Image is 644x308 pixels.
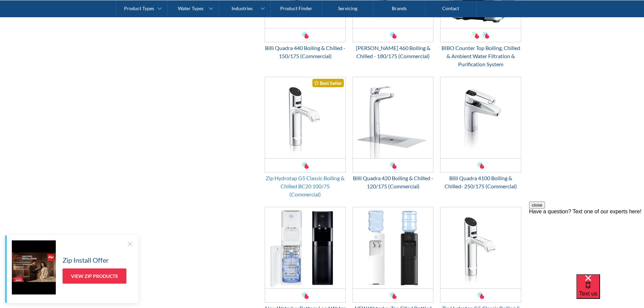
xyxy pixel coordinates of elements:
[529,202,644,283] iframe: podium webchat widget prompt
[232,5,253,11] div: Industries
[440,77,521,158] img: Billi Quadra 4100 Boiling & Chilled- 250/175 (Commercial)
[12,240,56,294] img: Zip Install Offer
[440,44,521,68] div: BIBO Counter Top Boiling, Chilled & Ambient Water Filtration & Purification System
[312,79,344,87] div: Best Seller
[265,77,346,198] a: Zip Hydrotap G5 Classic Boiling & Chilled BC20 100/75 (Commercial) Best SellerZip Hydrotap G5 Cla...
[265,207,345,288] img: New Waterlux Bottom Load Water Cooler Hot & Chilled Floor Standing BL25 HC
[63,268,126,284] a: View Zip Products
[353,77,434,190] a: Billi Quadra 420 Boiling & Chilled - 120/175 (Commercial)Billi Quadra 420 Boiling & Chilled - 120...
[353,207,433,288] img: NEW Waterlux Top Filled Bottled Water Cooler, Chilled & Hot Floor Standing - B26CH
[440,207,521,288] img: Zip Hydrotap G5 Classic Boiling & Chilled BC60 160/175 (Commercial)
[265,174,346,198] div: Zip Hydrotap G5 Classic Boiling & Chilled BC20 100/75 (Commercial)
[576,274,644,308] iframe: podium webchat widget bubble
[353,77,433,158] img: Billi Quadra 420 Boiling & Chilled - 120/175 (Commercial)
[265,44,346,60] div: Billi Quadra 440 Boiling & Chilled - 150/175 (Commercial)
[440,174,521,190] div: Billi Quadra 4100 Boiling & Chilled- 250/175 (Commercial)
[353,174,434,190] div: Billi Quadra 420 Boiling & Chilled - 120/175 (Commercial)
[353,44,434,60] div: [PERSON_NAME] 460 Boiling & Chilled - 180/175 (Commercial)
[178,5,204,11] div: Water Types
[124,5,154,11] div: Product Types
[440,77,521,190] a: Billi Quadra 4100 Boiling & Chilled- 250/175 (Commercial)Billi Quadra 4100 Boiling & Chilled- 250...
[265,77,345,158] img: Zip Hydrotap G5 Classic Boiling & Chilled BC20 100/75 (Commercial)
[63,255,109,265] h5: Zip Install Offer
